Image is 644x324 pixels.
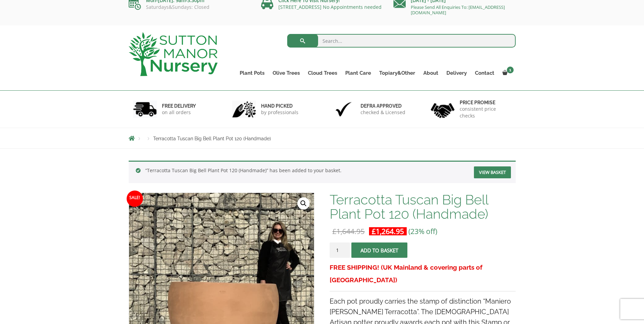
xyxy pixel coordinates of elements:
p: on all orders [162,109,196,116]
img: logo [129,32,218,76]
button: Add to basket [351,242,407,258]
span: Terracotta Tuscan Big Bell Plant Pot 120 (Handmade) [153,136,271,141]
span: £ [332,227,336,236]
p: Saturdays&Sundays: Closed [129,4,251,10]
h6: hand picked [261,103,298,109]
a: View full-screen image gallery [297,197,310,210]
a: Topiary&Other [375,68,419,78]
a: Cloud Trees [304,68,341,78]
bdi: 1,644.95 [332,227,365,236]
nav: Breadcrumbs [129,136,516,141]
a: View basket [474,166,511,178]
a: About [419,68,442,78]
a: Plant Pots [236,68,269,78]
a: Delivery [442,68,471,78]
p: consistent price checks [460,106,511,119]
img: 2.jpg [232,101,256,118]
input: Search... [287,34,516,48]
h6: Price promise [460,100,511,106]
bdi: 1,264.95 [372,227,404,236]
a: Contact [471,68,498,78]
p: checked & Licensed [361,109,405,116]
span: (23% off) [408,227,437,236]
span: £ [372,227,376,236]
img: 3.jpg [332,101,355,118]
img: 4.jpg [431,99,455,120]
h6: Defra approved [361,103,405,109]
span: Sale! [127,191,143,207]
h1: Terracotta Tuscan Big Bell Plant Pot 120 (Handmade) [330,193,515,221]
a: Plant Care [341,68,375,78]
div: “Terracotta Tuscan Big Bell Plant Pot 120 (Handmade)” has been added to your basket. [129,161,516,183]
input: Product quantity [330,242,350,258]
a: 1 [498,68,516,78]
p: by professionals [261,109,298,116]
h3: FREE SHIPPING! (UK Mainland & covering parts of [GEOGRAPHIC_DATA]) [330,261,515,286]
a: [STREET_ADDRESS] No Appointments needed [278,4,382,10]
a: Olive Trees [269,68,304,78]
span: 1 [507,67,514,73]
h6: FREE DELIVERY [162,103,196,109]
a: Please Send All Enquiries To: [EMAIL_ADDRESS][DOMAIN_NAME] [411,4,505,16]
img: 1.jpg [133,101,157,118]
